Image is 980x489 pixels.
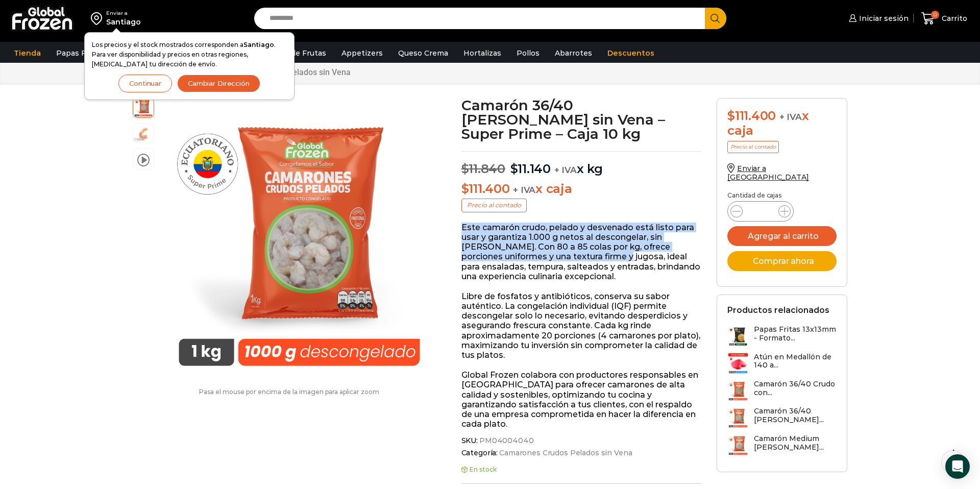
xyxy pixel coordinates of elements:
[159,98,439,378] img: PM04004040
[243,41,274,48] strong: Santiago
[727,141,779,153] p: Precio al contado
[931,11,939,19] span: 0
[754,434,837,452] h3: Camarón Medium [PERSON_NAME]...
[92,40,287,69] p: Los precios y el stock mostrados corresponden a . Para ver disponibilidad y precios en otras regi...
[91,10,106,27] img: address-field-icon.svg
[727,353,837,375] a: Atún en Medallón de 140 a...
[133,388,446,396] p: Pasa el mouse por encima de la imagen para aplicar zoom
[727,251,837,271] button: Comprar ahora
[727,108,776,123] bdi: 111.400
[133,97,154,117] span: PM04004040
[461,436,702,445] span: SKU:
[461,98,702,141] h1: Camarón 36/40 [PERSON_NAME] sin Vena – Super Prime – Caja 10 kg
[727,407,837,429] a: Camarón 36/40 [PERSON_NAME]...
[9,43,46,63] a: Tienda
[461,223,702,281] p: Este camarón crudo, pelado y desvenado está listo para usar y garantiza 1.000 g netos al desconge...
[727,226,837,246] button: Agregar al carrito
[727,164,809,182] a: Enviar a [GEOGRAPHIC_DATA]
[727,434,837,456] a: Camarón Medium [PERSON_NAME]...
[498,449,632,457] a: Camarones Crudos Pelados sin Vena
[939,13,967,23] span: Carrito
[856,13,909,23] span: Iniciar sesión
[727,109,837,138] div: x caja
[727,305,829,315] h2: Productos relacionados
[461,449,702,457] span: Categoría:
[554,165,577,175] span: + IVA
[461,151,702,177] p: x kg
[336,43,388,63] a: Appetizers
[159,98,439,378] div: 1 / 3
[727,325,837,347] a: Papas Fritas 13x13mm - Formato...
[779,112,802,122] span: + IVA
[510,161,551,176] bdi: 11.140
[461,370,702,429] p: Global Frozen colabora con productores responsables en [GEOGRAPHIC_DATA] para ofrecer camarones d...
[945,454,970,479] div: Open Intercom Messenger
[513,185,535,195] span: + IVA
[461,161,505,176] bdi: 11.840
[118,75,172,92] button: Continuar
[461,161,469,176] span: $
[461,466,702,473] p: En stock
[133,124,154,144] span: camaron-sin-cascara
[478,436,534,445] span: PM04004040
[754,380,837,397] h3: Camarón 36/40 Crudo con...
[751,204,770,218] input: Product quantity
[705,8,726,29] button: Search button
[754,325,837,343] h3: Papas Fritas 13x13mm - Formato...
[550,43,597,63] a: Abarrotes
[106,17,141,27] div: Santiago
[106,10,141,17] div: Enviar a
[461,182,702,197] p: x caja
[461,199,527,212] p: Precio al contado
[602,43,659,63] a: Descuentos
[727,108,735,123] span: $
[919,7,970,31] a: 0 Carrito
[51,43,108,63] a: Papas Fritas
[461,181,469,196] span: $
[846,8,909,29] a: Iniciar sesión
[754,353,837,370] h3: Atún en Medallón de 140 a...
[458,43,506,63] a: Hortalizas
[393,43,453,63] a: Queso Crema
[510,161,518,176] span: $
[727,192,837,199] p: Cantidad de cajas
[754,407,837,424] h3: Camarón 36/40 [PERSON_NAME]...
[727,380,837,402] a: Camarón 36/40 Crudo con...
[511,43,545,63] a: Pollos
[262,43,331,63] a: Pulpa de Frutas
[177,75,260,92] button: Cambiar Dirección
[461,291,702,360] p: Libre de fosfatos y antibióticos, conserva su sabor auténtico. La congelación individual (IQF) pe...
[461,181,510,196] bdi: 111.400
